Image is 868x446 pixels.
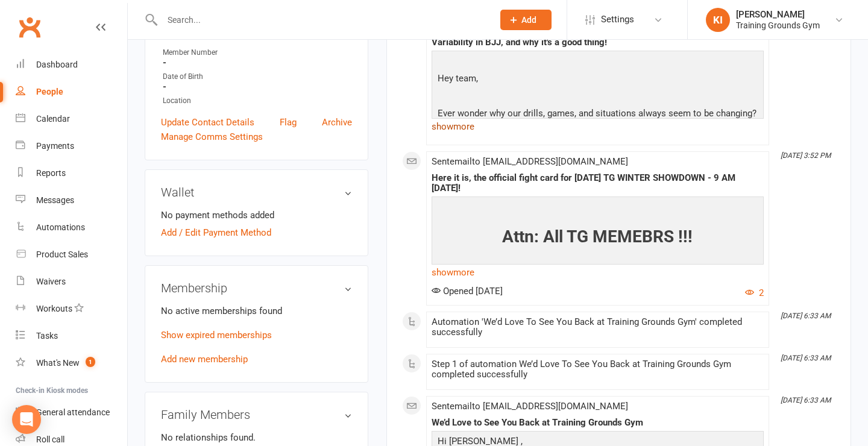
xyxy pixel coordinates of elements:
[16,105,127,133] a: Calendar
[16,241,127,268] a: Product Sales
[163,47,352,58] div: Member Number
[36,222,85,232] div: Automations
[322,115,352,130] a: Archive
[781,151,831,160] i: [DATE] 3:52 PM
[736,20,820,31] div: Training Grounds Gym
[16,399,127,426] a: General attendance kiosk mode
[16,214,127,241] a: Automations
[781,312,831,320] i: [DATE] 6:33 AM
[36,168,66,178] div: Reports
[16,268,127,295] a: Waivers
[36,195,74,205] div: Messages
[500,10,552,30] button: Add
[16,187,127,214] a: Messages
[161,430,352,445] p: No relationships found.
[432,173,764,193] div: Here it is, the official fight card for [DATE] TG WINTER SHOWDOWN - 9 AM [DATE]!
[432,317,764,338] div: Automation 'We’d Love To See You Back at Training Grounds Gym' completed successfully
[36,250,88,259] div: Product Sales
[36,435,64,444] div: Roll call
[161,330,272,341] a: Show expired memberships
[161,281,352,295] h3: Membership
[432,264,764,281] a: show more
[706,8,730,32] div: KI
[432,37,764,48] div: Variability in BJJ, and why it's a good thing!
[781,354,831,362] i: [DATE] 6:33 AM
[432,156,628,167] span: Sent email to [EMAIL_ADDRESS][DOMAIN_NAME]
[745,286,764,300] button: 2
[161,130,263,144] a: Manage Comms Settings
[161,354,248,365] a: Add new membership
[521,15,536,25] span: Add
[161,115,254,130] a: Update Contact Details
[432,359,764,380] div: Step 1 of automation We’d Love To See You Back at Training Grounds Gym completed successfully
[163,81,352,92] strong: -
[161,304,352,318] p: No active memberships found
[86,357,95,367] span: 1
[16,322,127,350] a: Tasks
[12,405,41,434] div: Open Intercom Messenger
[163,57,352,68] strong: -
[781,396,831,404] i: [DATE] 6:33 AM
[161,408,352,421] h3: Family Members
[36,407,110,417] div: General attendance
[16,160,127,187] a: Reports
[161,208,352,222] li: No payment methods added
[432,418,764,428] div: We’d Love to See You Back at Training Grounds Gym
[601,6,634,33] span: Settings
[16,350,127,377] a: What's New1
[16,78,127,105] a: People
[36,60,78,69] div: Dashboard
[163,71,352,83] div: Date of Birth
[161,186,352,199] h3: Wallet
[36,141,74,151] div: Payments
[280,115,297,130] a: Flag
[163,95,352,107] div: Location
[432,118,764,135] a: show more
[36,304,72,313] div: Workouts
[435,71,761,89] p: Hey team,
[159,11,485,28] input: Search...
[36,358,80,368] div: What's New
[16,133,127,160] a: Payments
[435,106,761,167] p: Ever wonder why our drills, games, and situations always seem to be changing? One day you’re esca...
[16,51,127,78] a: Dashboard
[736,9,820,20] div: [PERSON_NAME]
[36,114,70,124] div: Calendar
[36,331,58,341] div: Tasks
[432,401,628,412] span: Sent email to [EMAIL_ADDRESS][DOMAIN_NAME]
[502,227,693,247] span: Attn: All TG MEMEBRS !!!
[161,225,271,240] a: Add / Edit Payment Method
[36,277,66,286] div: Waivers
[14,12,45,42] a: Clubworx
[36,87,63,96] div: People
[16,295,127,322] a: Workouts
[432,286,503,297] span: Opened [DATE]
